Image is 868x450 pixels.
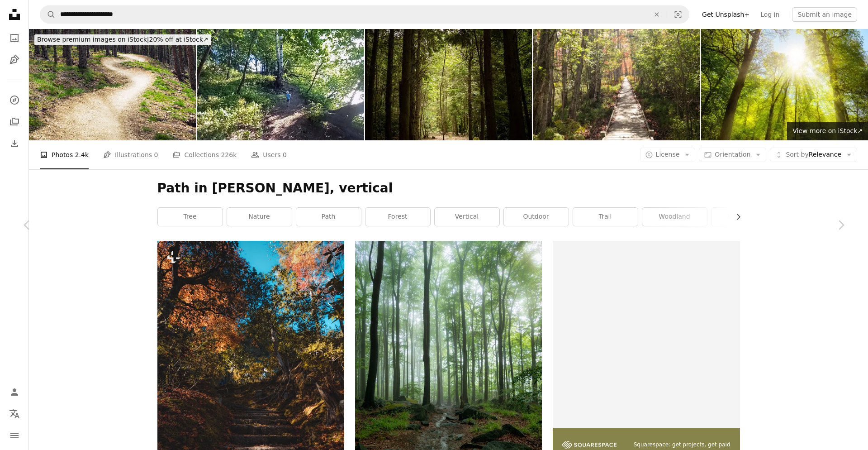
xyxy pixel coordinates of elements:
[157,180,740,196] h1: Path in [PERSON_NAME], vertical
[814,182,868,268] a: Next
[283,150,287,160] span: 0
[573,208,638,226] a: trail
[792,7,857,22] button: Submit an image
[5,113,24,131] a: Collections
[435,208,499,226] a: vertical
[770,148,857,162] button: Sort byRelevance
[642,208,707,226] a: woodland
[667,6,689,23] button: Visual search
[634,441,730,449] span: Squarespace: get projects, get paid
[355,362,542,370] a: green trees on brown soil
[711,208,776,226] a: wallpaper
[40,5,689,24] form: Find visuals sitewide
[701,29,868,140] img: The sun shining through the trees of a park
[5,383,24,401] a: Log in / Sign up
[715,151,750,158] span: Orientation
[647,6,667,23] button: Clear
[5,426,24,445] button: Menu
[699,148,766,162] button: Orientation
[365,29,532,140] img: A walk through Stover Country Park
[562,441,617,449] img: file-1747939142011-51e5cc87e3c9
[504,208,569,226] a: outdoor
[787,122,868,140] a: View more on iStock↗
[221,150,237,160] span: 226k
[697,7,755,22] a: Get Unsplash+
[197,29,364,140] img: Young child walks along lush, green forest path surrounded by trees and shrubs. Sunlight penetrat...
[227,208,292,226] a: nature
[365,208,430,226] a: forest
[5,134,24,153] a: Download History
[103,140,158,169] a: Illustrations 0
[792,127,863,134] span: View more on iStock ↗
[5,91,24,109] a: Explore
[29,29,217,51] a: Browse premium images on iStock|20% off at iStock↗
[154,150,158,160] span: 0
[296,208,361,226] a: path
[158,208,223,226] a: tree
[533,29,700,140] img: Jessup trail in Autumn, Acadia National Park, Maine
[29,29,196,140] img: Mountainbike forest track with banked berms
[37,36,209,43] span: 20% off at iStock ↗
[786,151,808,158] span: Sort by
[755,7,785,22] a: Log in
[656,151,680,158] span: License
[157,377,344,385] a: a set of stairs in the middle of a forest
[640,148,696,162] button: License
[251,140,287,169] a: Users 0
[786,150,841,159] span: Relevance
[40,6,56,23] button: Search Unsplash
[5,51,24,69] a: Illustrations
[730,208,740,226] button: scroll list to the right
[37,36,149,43] span: Browse premium images on iStock |
[5,29,24,47] a: Photos
[5,405,24,423] button: Language
[172,140,237,169] a: Collections 226k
